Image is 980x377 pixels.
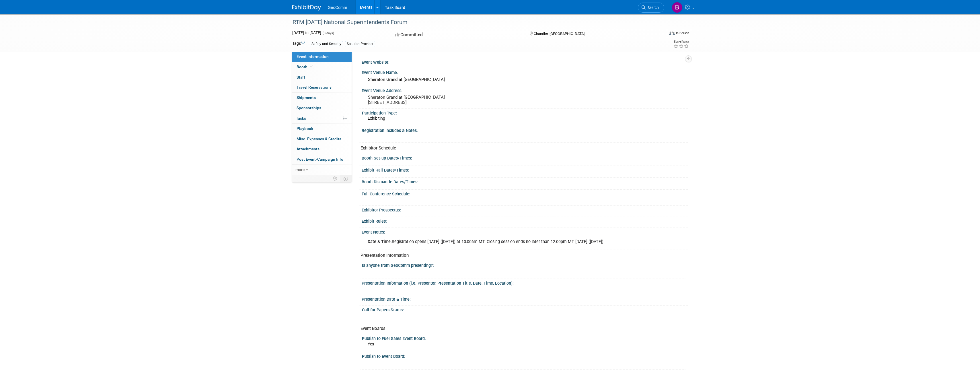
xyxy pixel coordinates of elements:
a: Misc. Expenses & Credits [292,134,352,144]
div: Exhibit Rules: [362,217,688,224]
div: Committed [393,30,520,40]
img: ExhibitDay [292,5,321,11]
a: Attachments [292,144,352,154]
span: Chandler, [GEOGRAPHIC_DATA] [534,32,585,36]
div: Event Format [630,30,689,38]
div: Publish to Event Board: [362,352,685,359]
span: Shipments [297,95,316,100]
div: Call for Papers Status: [362,306,685,313]
div: Event Boards [361,326,684,332]
span: Tasks [296,116,306,121]
div: Registration opens [DATE] ([DATE]) at 10:00am MT. Closing session ends no later than 12:00pm MT [... [364,236,624,248]
div: Safety and Security [310,41,343,47]
div: Is anyone from GeoComm presenting?: [362,261,685,268]
span: [DATE] [DATE] [292,30,321,35]
a: more [292,165,352,175]
span: Travel Reservations [297,85,332,90]
div: Publish to Fuel Sales Event Board: [362,334,685,341]
span: to [304,30,309,35]
a: Shipments [292,93,352,103]
span: Search [646,5,659,10]
div: Exhibitor Schedule [361,145,684,151]
span: Staff [297,75,305,79]
div: Event Website: [362,58,688,65]
div: Full Conference Schedule: [362,190,688,197]
a: Event Information [292,52,352,62]
a: Staff [292,72,352,82]
div: Exhibit Hall Dates/Times: [362,166,688,173]
span: Sponsorships [297,106,321,110]
span: Event Information [297,54,329,59]
div: Solution Provider [345,41,375,47]
td: Tags [292,40,305,47]
pre: Sheraton Grand at [GEOGRAPHIC_DATA] [STREET_ADDRESS] [368,95,491,105]
div: Registration Includes & Notes: [362,126,688,133]
a: Booth [292,62,352,72]
span: (3 days) [322,31,334,35]
div: Event Venue Name: [362,68,688,75]
div: Presentation Information (i.e. Presenter, Presentation Title, Date, Time, Location): [362,279,688,286]
a: Sponsorships [292,103,352,113]
td: Personalize Event Tab Strip [330,175,340,182]
span: Misc. Expenses & Credits [297,137,341,141]
div: Presentation Information [361,252,684,259]
span: Attachments [297,147,319,151]
b: Date & Time: [368,239,392,244]
i: Booth reservation complete [310,65,313,68]
div: Event Rating [673,40,689,43]
div: Event Venue Address: [362,86,688,94]
a: Search [638,3,664,13]
div: Booth Set-up Dates/Times: [362,154,688,161]
img: Bill McCullough [672,2,683,13]
a: Tasks [292,113,352,123]
a: Playbook [292,124,352,134]
div: In-Person [676,31,689,35]
span: Yes [368,342,374,346]
span: Exhibiting [368,116,385,121]
div: RTM [DATE] National Superintendents Forum [291,17,656,28]
td: Toggle Event Tabs [340,175,352,182]
div: Participation Type: [362,109,685,116]
span: Playbook [297,126,313,131]
span: Post Event-Campaign Info [297,157,343,162]
div: Presentation Date & Time: [362,295,688,302]
span: GeoComm [328,5,347,10]
div: Booth Dismantle Dates/Times: [362,178,688,185]
div: Exhibitor Prospectus: [362,206,688,213]
a: Post Event-Campaign Info [292,154,352,164]
div: Sheraton Grand at [GEOGRAPHIC_DATA] [366,75,684,84]
span: Booth [297,65,314,69]
span: more [295,167,305,172]
div: Event Notes: [362,228,688,235]
a: Travel Reservations [292,82,352,92]
img: Format-Inperson.png [669,31,675,35]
